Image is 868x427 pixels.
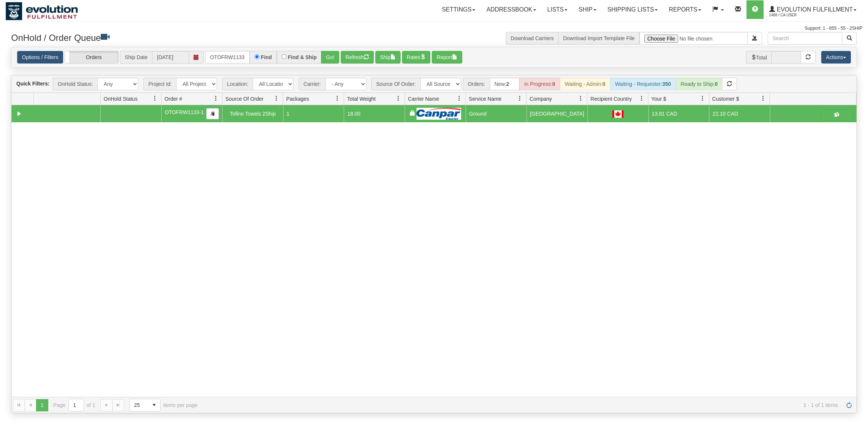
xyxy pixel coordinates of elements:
a: Customer $ filter column settings [757,92,770,105]
button: Shipping Documents [820,109,854,120]
a: Service Name filter column settings [514,92,526,105]
span: Page 1 [36,399,48,411]
span: Packages [286,95,309,103]
button: Copy to clipboard [206,108,219,119]
span: OTOFRW1133-1 [165,109,204,115]
strong: 0 [602,81,605,87]
label: Find [261,55,272,60]
strong: 0 [552,81,555,87]
button: Actions [821,51,851,64]
span: Total [746,51,772,64]
span: select [148,399,160,411]
a: Reports [663,0,707,19]
a: Evolution Fulfillment 1488 / CA User [764,0,862,19]
div: Support: 1 - 855 - 55 - 2SHIP [6,25,862,32]
button: Search [842,32,857,45]
a: Download Import Template File [563,35,635,41]
a: Your $ filter column settings [696,92,709,105]
span: Your $ [651,95,666,103]
a: Company filter column settings [574,92,587,105]
a: Addressbook [481,0,542,19]
label: Quick Filters: [16,80,49,87]
div: grid toolbar [12,75,856,93]
span: Project Id: [143,78,176,90]
label: Find & Ship [288,55,317,60]
img: CA [612,110,624,118]
h3: OnHold / Order Queue [11,32,428,43]
span: 1 [286,111,289,117]
td: Ground [466,105,527,122]
a: Download Carriers [511,35,554,41]
button: Rates [402,51,431,64]
td: 22.10 CAD [709,105,770,122]
a: Source Of Order filter column settings [270,92,283,105]
span: Company [529,95,552,103]
span: 18.00 [347,111,360,117]
a: Options / Filters [17,51,63,64]
span: Location: [222,78,253,90]
span: Customer $ [712,95,739,103]
strong: 350 [662,81,671,87]
span: Page of 1 [54,399,95,411]
strong: 2 [506,81,509,87]
span: Service Name [469,95,502,103]
div: Ready to Ship: [676,78,723,90]
div: Waiting - Admin: [560,78,610,90]
div: New: [490,78,519,90]
a: Lists [542,0,573,19]
span: OnHold Status: [53,78,97,90]
span: Orders: [463,78,490,90]
span: Source Of Order [226,95,264,103]
button: Go! [321,51,339,64]
button: Report [432,51,462,64]
span: 25 [134,401,144,409]
span: Source Of Order: [371,78,420,90]
div: In Progress: [519,78,560,90]
a: Shipping lists [602,0,663,19]
input: Import [639,32,748,45]
a: Order # filter column settings [210,92,222,105]
input: Order # [205,51,250,64]
span: Recipient Country [590,95,632,103]
span: Page sizes drop down [129,399,161,411]
div: Waiting - Requester: [610,78,676,90]
span: OnHold Status [104,95,137,103]
a: Collapse [14,109,24,119]
input: Search [768,32,842,45]
span: items per page [129,399,198,411]
label: Orders [65,51,118,64]
a: Total Weight filter column settings [392,92,405,105]
img: logo1488.jpg [6,2,78,20]
button: Ship [375,51,401,64]
span: 1 - 1 of 1 items [208,402,838,408]
span: Carrier: [299,78,325,90]
a: Settings [436,0,481,19]
div: Tofino Towels 2Ship [226,110,280,118]
span: Ship Date [120,51,152,64]
button: Refresh [341,51,374,64]
a: OnHold Status filter column settings [149,92,161,105]
a: Recipient Country filter column settings [635,92,648,105]
td: [GEOGRAPHIC_DATA] [527,105,587,122]
span: 1488 / CA User [769,12,825,19]
a: Refresh [843,399,855,411]
span: Total Weight [347,95,376,103]
img: Canpar [417,108,461,120]
span: Order # [165,95,182,103]
input: Page 1 [69,399,84,411]
span: Carrier Name [408,95,439,103]
a: Ship [573,0,602,19]
td: 13.81 CAD [648,105,709,122]
span: Evolution Fulfillment [775,6,853,13]
strong: 0 [715,81,718,87]
iframe: chat widget [851,175,867,251]
a: Carrier Name filter column settings [453,92,466,105]
a: Packages filter column settings [331,92,344,105]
